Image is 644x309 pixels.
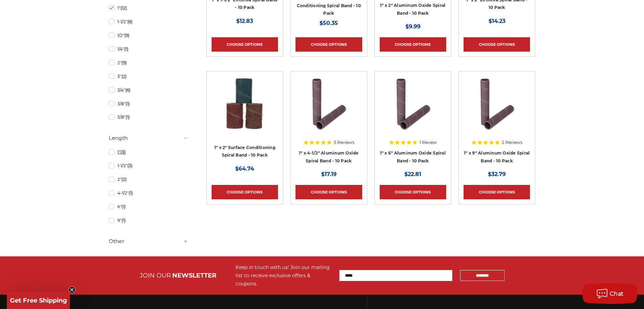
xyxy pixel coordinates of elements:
[405,23,420,30] span: $9.99
[380,37,446,52] a: Choose Options
[212,37,278,52] a: Choose Options
[488,171,506,177] span: $32.79
[295,185,362,199] a: Choose Options
[129,190,133,196] span: (1)
[321,171,337,177] span: $17.19
[124,46,128,52] span: (1)
[299,150,359,163] a: 1" x 4-1/2" Aluminum Oxide Spiral Band - 10 Pack
[212,185,278,199] a: Choose Options
[109,146,188,158] a: 1"
[217,76,272,131] img: 1" x 2" Scotch Brite Spiral Band
[109,187,188,199] a: 4-1/2"
[109,2,188,14] a: 1"
[464,37,530,52] a: Choose Options
[295,37,362,52] a: Choose Options
[172,272,216,279] span: NEWSLETTER
[235,165,254,172] span: $64.74
[140,272,171,279] span: JOIN OUR
[295,76,362,143] a: 1" x 4-1/2" Spiral Bands Aluminum Oxide
[236,263,332,288] div: Keep in touch with us! Join our mailing list to receive exclusive offers & coupons.
[122,177,127,182] span: (2)
[301,76,356,131] img: 1" x 4-1/2" Spiral Bands Aluminum Oxide
[502,140,522,145] span: 2 Reviews
[109,43,188,55] a: 1/4"
[109,57,188,69] a: 2"
[109,201,188,213] a: 6"
[380,185,446,199] a: Choose Options
[236,18,253,24] span: $12.83
[121,5,127,11] span: (12)
[334,140,354,145] span: 5 Reviews
[109,29,188,41] a: 1/2"
[319,20,338,26] span: $50.35
[7,292,70,309] div: Get Free ShippingClose teaser
[10,297,67,304] span: Get Free Shipping
[109,70,188,82] a: 3"
[464,150,530,163] a: 1" x 9" Aluminum Oxide Spiral Band - 10 Pack
[127,163,132,168] span: (3)
[109,84,188,96] a: 3/4"
[419,140,437,145] span: 1 Review
[212,76,278,143] a: 1" x 2" Scotch Brite Spiral Band
[68,286,75,293] button: Close teaser
[380,3,445,16] a: 1" x 2" Aluminum Oxide Spiral Band - 10 Pack
[109,98,188,110] a: 3/8"
[464,76,530,143] a: 1" x 9" Spiral Bands Aluminum Oxide
[109,237,188,245] h5: Other
[109,16,188,28] a: 1-1/2"
[121,149,126,154] span: (3)
[109,134,188,142] h5: Length
[122,218,126,223] span: (1)
[489,18,505,24] span: $14.23
[582,283,637,304] button: Chat
[610,291,624,297] span: Chat
[109,111,188,123] a: 5/8"
[380,150,446,163] a: 1" x 6" Aluminum Oxide Spiral Band - 10 Pack
[126,101,130,106] span: (1)
[125,88,130,93] span: (6)
[386,76,440,131] img: 1" x 6" Spiral Bands Aluminum Oxide
[109,214,188,226] a: 9"
[404,171,421,177] span: $22.81
[122,74,127,79] span: (2)
[464,185,530,199] a: Choose Options
[214,145,275,158] a: 1" x 2" Surface Conditioning Spiral Band - 10 Pack
[380,76,446,143] a: 1" x 6" Spiral Bands Aluminum Oxide
[109,160,188,172] a: 1-1/2"
[126,115,130,120] span: (1)
[122,60,127,65] span: (9)
[127,19,132,24] span: (6)
[469,76,524,131] img: 1" x 9" Spiral Bands Aluminum Oxide
[124,33,129,38] span: (9)
[109,173,188,185] a: 2"
[122,204,126,209] span: (1)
